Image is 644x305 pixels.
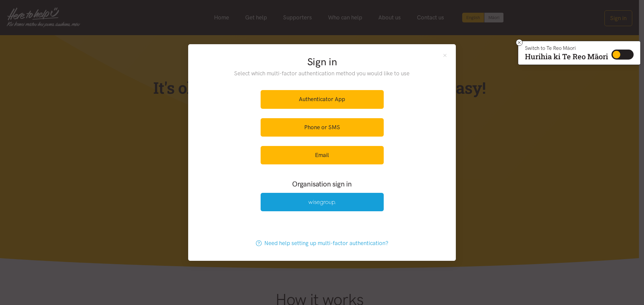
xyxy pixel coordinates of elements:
a: Need help setting up multi-factor authentication? [249,234,395,252]
a: Email [261,146,384,164]
p: Hurihia ki Te Reo Māori [525,54,608,60]
button: Close [442,52,448,58]
p: Switch to Te Reo Māori [525,46,608,50]
p: Select which multi-factor authentication method you would like to use [221,69,424,78]
img: Wise Group [308,200,336,206]
h2: Sign in [221,55,424,69]
a: Authenticator App [261,90,384,108]
h3: Organisation sign in [242,179,402,189]
a: Phone or SMS [261,118,384,137]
